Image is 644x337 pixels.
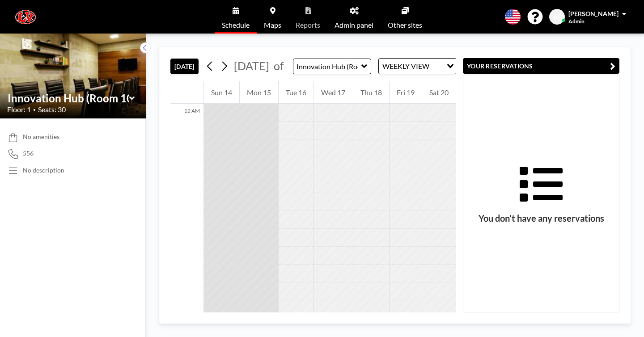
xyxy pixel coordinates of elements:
input: Innovation Hub (Room 103) [8,92,129,105]
div: Tue 16 [279,81,314,104]
button: [DATE] [170,59,199,74]
input: Search for option [432,60,441,72]
div: 12 AM [170,104,203,318]
img: organization-logo [14,8,37,26]
span: • [33,107,36,113]
span: [DATE] [234,59,269,72]
span: No amenities [23,133,59,141]
span: Seats: 30 [38,105,66,114]
span: Admin [568,18,585,25]
span: Floor: 1 [7,105,31,114]
div: Fri 19 [390,81,422,104]
div: Sat 20 [422,81,456,104]
span: Other sites [388,21,422,29]
h3: You don’t have any reservations [463,213,619,224]
span: 556 [23,149,34,157]
span: Reports [296,21,320,29]
div: Wed 17 [314,81,352,104]
span: AS [553,13,561,21]
span: Admin panel [335,21,373,29]
div: Search for option [379,59,456,74]
div: Sun 14 [204,81,239,104]
input: Innovation Hub (Room 103) [293,59,362,74]
span: of [274,59,284,73]
span: [PERSON_NAME] [568,10,619,17]
div: Mon 15 [240,81,278,104]
span: WEEKLY VIEW [381,60,431,72]
span: Schedule [222,21,250,29]
div: No description [23,166,64,174]
div: Thu 18 [353,81,389,104]
button: YOUR RESERVATIONS [463,58,619,74]
span: Maps [264,21,281,29]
